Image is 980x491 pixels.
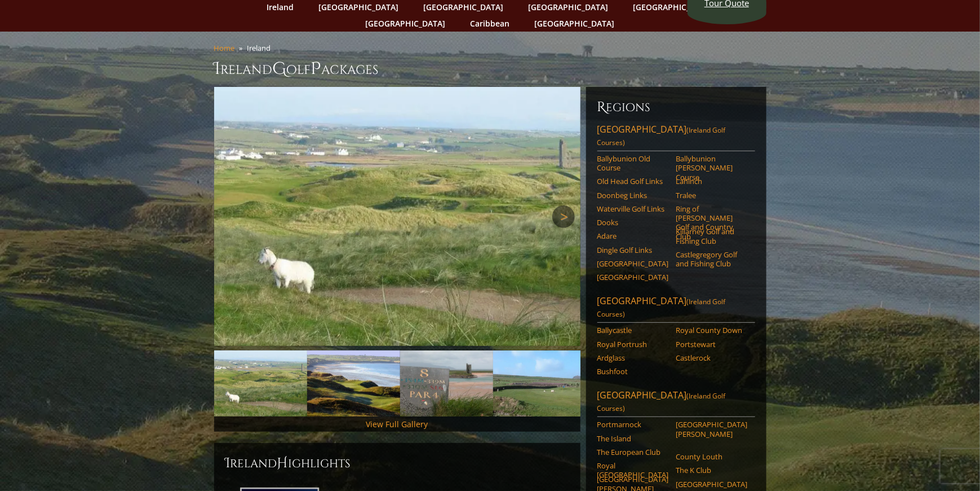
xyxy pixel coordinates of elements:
a: Doonbeg Links [597,191,669,200]
a: Ballycastle [597,326,669,335]
a: Royal Portrush [597,340,669,349]
a: [GEOGRAPHIC_DATA](Ireland Golf Courses) [597,123,755,151]
span: (Ireland Golf Courses) [597,297,726,319]
a: Castlerock [676,353,748,362]
span: (Ireland Golf Courses) [597,391,726,413]
a: Home [214,43,235,53]
a: [GEOGRAPHIC_DATA](Ireland Golf Courses) [597,389,755,417]
a: Tralee [676,191,748,200]
a: County Louth [676,452,748,461]
a: Ring of [PERSON_NAME] Golf and Country Club [676,204,748,241]
a: Ballybunion [PERSON_NAME] Course [676,154,748,182]
a: [GEOGRAPHIC_DATA](Ireland Golf Courses) [597,295,755,323]
a: Royal County Down [676,326,748,335]
span: G [273,58,287,80]
h2: Ireland ighlights [225,454,569,472]
a: View Full Gallery [366,419,428,429]
a: Ardglass [597,353,669,362]
li: Ireland [247,43,276,53]
a: Bushfoot [597,367,669,376]
a: Caribbean [465,15,516,32]
a: [GEOGRAPHIC_DATA][PERSON_NAME] [676,420,748,439]
a: [GEOGRAPHIC_DATA] [597,273,669,282]
a: [GEOGRAPHIC_DATA] [597,259,669,268]
a: Dooks [597,218,669,227]
a: Royal [GEOGRAPHIC_DATA] [597,461,669,480]
a: Killarney Golf and Fishing Club [676,227,748,246]
span: P [311,58,322,80]
a: Portstewart [676,340,748,349]
a: The European Club [597,448,669,457]
a: [GEOGRAPHIC_DATA] [529,15,620,32]
a: Lahinch [676,177,748,186]
a: [GEOGRAPHIC_DATA] [360,15,451,32]
a: Ballybunion Old Course [597,154,669,173]
span: H [277,454,289,472]
a: Dingle Golf Links [597,246,669,255]
h6: Regions [597,98,755,116]
span: (Ireland Golf Courses) [597,125,726,147]
a: Portmarnock [597,420,669,429]
a: Waterville Golf Links [597,204,669,213]
a: Adare [597,231,669,240]
a: Castlegregory Golf and Fishing Club [676,250,748,269]
h1: Ireland olf ackages [214,58,766,80]
a: Next [552,205,575,228]
a: The Island [597,434,669,443]
a: [GEOGRAPHIC_DATA] [676,480,748,489]
a: The K Club [676,466,748,475]
a: Old Head Golf Links [597,177,669,186]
